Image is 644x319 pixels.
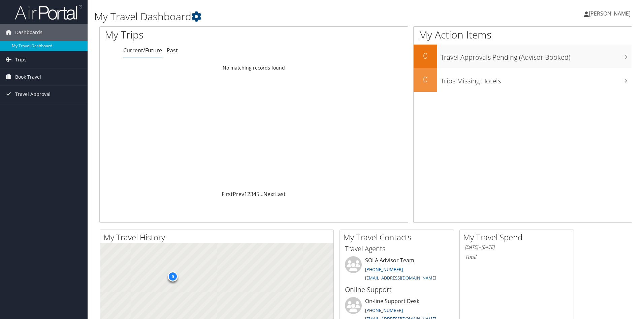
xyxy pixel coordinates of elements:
[465,253,569,261] h6: Total
[465,244,569,250] h6: [DATE] - [DATE]
[345,244,449,254] h3: Travel Agents
[167,47,178,54] a: Past
[244,190,247,198] a: 1
[414,50,437,61] h2: 0
[263,190,275,198] a: Next
[15,86,51,103] span: Travel Approval
[247,190,250,198] a: 2
[345,285,449,294] h3: Online Support
[253,190,256,198] a: 4
[343,232,454,243] h2: My Travel Contacts
[441,49,632,62] h3: Travel Approvals Pending (Advisor Booked)
[103,232,333,243] h2: My Travel History
[584,3,637,24] a: [PERSON_NAME]
[15,4,82,20] img: airportal-logo.png
[259,190,263,198] span: …
[250,190,253,198] a: 3
[365,275,436,281] a: [EMAIL_ADDRESS][DOMAIN_NAME]
[15,51,27,68] span: Trips
[365,307,403,313] a: [PHONE_NUMBER]
[222,190,233,198] a: First
[15,24,42,41] span: Dashboards
[414,74,437,85] h2: 0
[256,190,259,198] a: 5
[365,266,403,272] a: [PHONE_NUMBER]
[414,68,632,92] a: 0Trips Missing Hotels
[463,232,574,243] h2: My Travel Spend
[589,10,631,17] span: [PERSON_NAME]
[105,28,275,42] h1: My Trips
[342,256,452,284] li: SOLA Advisor Team
[441,73,632,86] h3: Trips Missing Hotels
[94,9,456,24] h1: My Travel Dashboard
[233,190,244,198] a: Prev
[275,190,286,198] a: Last
[414,28,632,42] h1: My Action Items
[123,47,162,54] a: Current/Future
[414,45,632,68] a: 0Travel Approvals Pending (Advisor Booked)
[15,69,41,85] span: Book Travel
[168,271,178,282] div: 9
[100,62,408,74] td: No matching records found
